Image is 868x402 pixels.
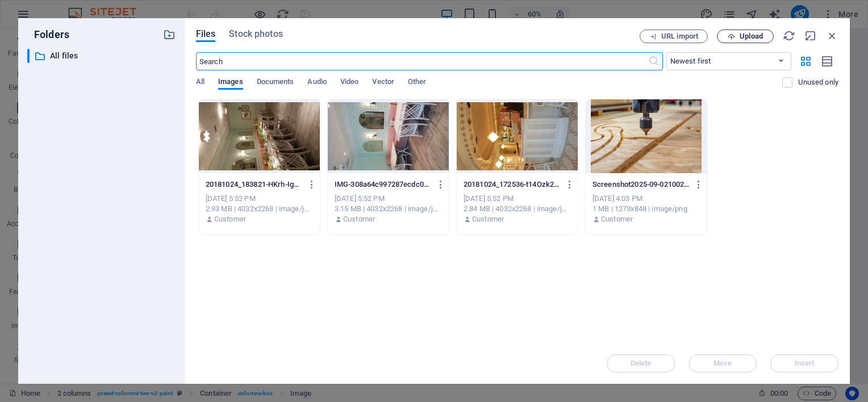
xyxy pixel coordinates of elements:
p: All files [50,49,155,62]
div: [DATE] 4:03 PM [592,194,700,204]
p: 20181024_172536-t14Ozk26WevOTL4NtWG3lw.jpg [464,179,561,190]
button: URL import [640,30,708,43]
p: IMG-308a64c997287ecdc0949395ba196831-V-vPUUIvMiYFIIiC7u0Am1bQ.jpg [335,179,432,190]
div: 2.93 MB | 4032x2268 | image/jpeg [206,204,313,214]
i: Close [826,30,838,42]
p: Customer [214,214,246,224]
span: Vector [372,75,394,91]
span: Upload [740,33,763,40]
div: 2.84 MB | 4032x2268 | image/jpeg [464,204,571,214]
div: 1 MB | 1273x848 | image/png [592,204,700,214]
input: Search [196,52,648,70]
span: Files [196,27,216,41]
p: 20181024_183821-HKrh-IgMGCNvo8ika5DYgw.jpg [206,179,303,190]
p: Customer [601,214,633,224]
span: Stock photos [229,27,282,41]
p: Customer [343,214,375,224]
span: All [196,75,205,91]
span: URL import [661,33,698,40]
span: Other [408,75,426,91]
div: ​ [27,49,30,63]
i: Minimize [804,30,817,42]
p: Customer [472,214,504,224]
i: Reload [783,30,795,42]
span: Video [340,75,358,91]
div: [DATE] 5:52 PM [206,194,313,204]
p: Displays only files that are not in use on the website. Files added during this session can still... [798,77,838,87]
p: Folders [27,27,69,42]
div: [DATE] 5:52 PM [335,194,442,204]
div: 3.15 MB | 4032x2268 | image/jpeg [335,204,442,214]
div: [DATE] 5:52 PM [464,194,571,204]
span: Images [218,75,243,91]
span: Documents [257,75,294,91]
button: Upload [717,30,774,43]
i: Create new folder [163,28,176,41]
p: Screenshot2025-09-02100212-Quy6k-rUVH_WqmwVkw5vhA.png [592,179,690,190]
span: Audio [307,75,326,91]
